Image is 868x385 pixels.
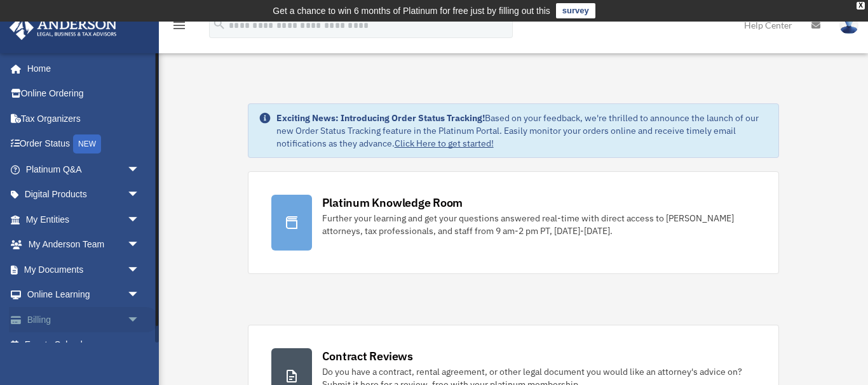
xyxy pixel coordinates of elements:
[212,17,226,31] i: search
[9,207,159,232] a: My Entitiesarrow_drop_down
[127,182,153,208] span: arrow_drop_down
[322,195,463,211] div: Platinum Knowledge Room
[9,56,153,81] a: Home
[127,282,153,308] span: arrow_drop_down
[9,106,159,131] a: Tax Organizers
[839,16,858,34] img: User Pic
[556,3,595,18] a: survey
[127,232,153,258] span: arrow_drop_down
[273,3,550,18] div: Get a chance to win 6 months of Platinum for free just by filling out this
[857,2,865,10] div: close
[9,81,159,107] a: Online Ordering
[9,232,159,258] a: My Anderson Teamarrow_drop_down
[248,171,780,274] a: Platinum Knowledge Room Further your learning and get your questions answered real-time with dire...
[9,332,159,358] a: Events Calendar
[9,257,159,282] a: My Documentsarrow_drop_down
[276,112,769,150] div: Based on your feedback, we're thrilled to announce the launch of our new Order Status Tracking fe...
[127,207,153,233] span: arrow_drop_down
[9,282,159,308] a: Online Learningarrow_drop_down
[322,348,413,364] div: Contract Reviews
[127,157,153,183] span: arrow_drop_down
[172,22,187,33] a: menu
[322,212,756,237] div: Further your learning and get your questions answered real-time with direct access to [PERSON_NAM...
[73,134,101,153] div: NEW
[276,112,485,124] strong: Exciting News: Introducing Order Status Tracking!
[172,18,187,33] i: menu
[395,138,494,149] a: Click Here to get started!
[127,257,153,283] span: arrow_drop_down
[127,307,153,333] span: arrow_drop_down
[6,15,121,40] img: Anderson Advisors Platinum Portal
[9,157,159,182] a: Platinum Q&Aarrow_drop_down
[9,182,159,207] a: Digital Productsarrow_drop_down
[9,131,159,157] a: Order StatusNEW
[9,307,159,332] a: Billingarrow_drop_down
